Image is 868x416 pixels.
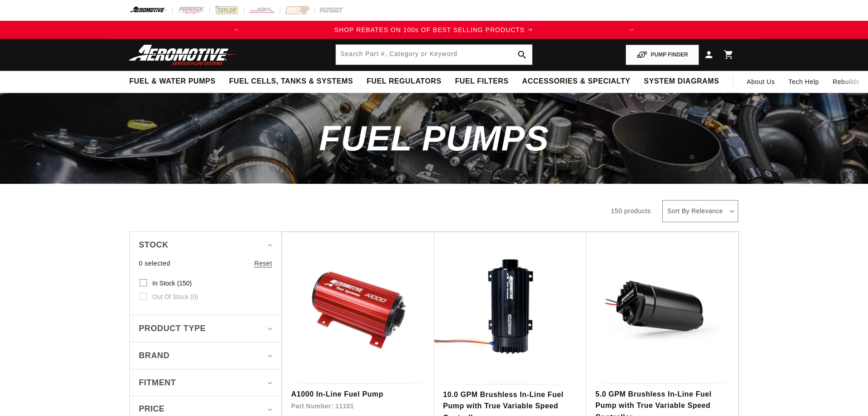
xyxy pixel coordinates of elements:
[139,342,272,369] summary: Brand (0 selected)
[254,258,272,268] a: Reset
[782,71,826,93] summary: Tech Help
[336,45,532,65] input: Search by Part Number, Category or Keyword
[291,388,425,400] a: A1000 In-Line Fuel Pump
[139,238,169,252] span: Stock
[139,322,206,335] span: Product type
[139,315,272,342] summary: Product type (0 selected)
[123,71,222,92] summary: Fuel & Water Pumps
[245,25,623,35] div: 1 of 2
[637,71,726,92] summary: System Diagrams
[245,25,623,35] a: SHOP REBATES ON 100s OF BEST SELLING PRODUCTS
[623,21,641,39] button: Translation missing: en.sections.announcements.next_announcement
[222,71,360,92] summary: Fuel Cells, Tanks & Systems
[740,71,782,93] a: About Us
[512,45,532,65] button: search button
[139,376,176,389] span: Fitment
[139,369,272,396] summary: Fitment (0 selected)
[152,293,198,301] span: Out of stock (0)
[611,207,651,215] span: 150 products
[833,77,859,87] span: Rebuilds
[229,77,353,86] span: Fuel Cells, Tanks & Systems
[227,21,245,39] button: Translation missing: en.sections.announcements.previous_announcement
[522,77,630,86] span: Accessories & Specialty
[515,71,637,92] summary: Accessories & Specialty
[152,279,192,287] span: In stock (150)
[826,71,866,93] summary: Rebuilds
[335,26,525,33] span: SHOP REBATES ON 100s OF BEST SELLING PRODUCTS
[455,77,509,86] span: Fuel Filters
[107,21,761,39] slideshow-component: Translation missing: en.sections.announcements.announcement_bar
[139,232,272,258] summary: Stock (0 selected)
[788,77,819,87] span: Tech Help
[626,45,699,65] button: PUMP FINDER
[747,78,775,85] span: About Us
[139,349,170,362] span: Brand
[448,71,515,92] summary: Fuel Filters
[360,71,448,92] summary: Fuel Regulators
[644,77,719,86] span: System Diagrams
[139,403,165,415] span: Price
[139,258,170,268] span: 0 selected
[245,25,623,35] div: Announcement
[126,44,239,65] img: Aeromotive
[129,77,216,86] span: Fuel & Water Pumps
[367,77,441,86] span: Fuel Regulators
[319,118,549,158] span: Fuel Pumps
